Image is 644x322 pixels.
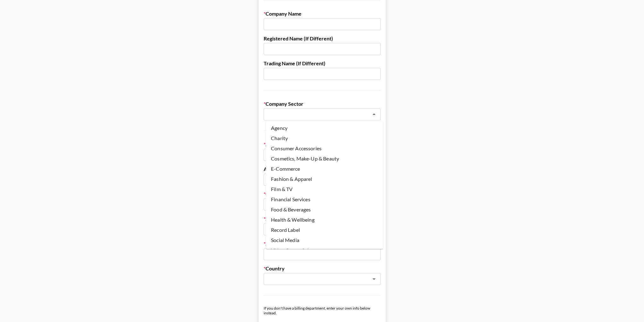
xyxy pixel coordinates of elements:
[370,275,378,283] button: Open
[266,194,383,204] li: Financial Services
[264,35,381,42] label: Registered Name (If Different)
[266,133,383,143] li: Charity
[264,306,381,315] div: If you don't have a billing department, enter your own info below instead.
[264,191,381,197] label: City/Town
[266,154,383,164] li: Cosmetics, Make-Up & Beauty
[264,265,381,272] label: Country
[264,216,381,222] label: State/Region
[264,240,381,247] label: Zip/Postal Code
[266,184,383,194] li: Film & TV
[266,123,383,133] li: Agency
[264,166,381,172] label: Address Line 2
[370,110,378,119] button: Close
[266,215,383,225] li: Health & Wellbeing
[264,101,381,107] label: Company Sector
[264,60,381,67] label: Trading Name (If Different)
[266,245,383,255] li: Video Games & Apps
[266,225,383,235] li: Record Label
[266,174,383,184] li: Fashion & Apparel
[264,11,381,17] label: Company Name
[266,143,383,154] li: Consumer Accessories
[266,204,383,215] li: Food & Beverages
[264,141,381,147] label: Address Line 1
[266,164,383,174] li: E-Commerce
[266,235,383,245] li: Social Media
